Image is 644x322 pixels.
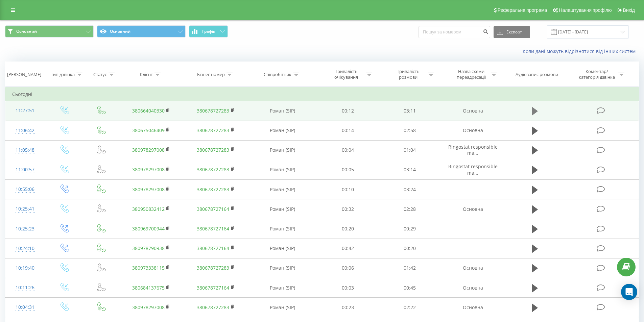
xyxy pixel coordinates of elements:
td: Роман (SIP) [248,180,317,199]
span: Основний [16,29,37,34]
td: Основна [440,121,505,140]
td: 01:04 [379,140,441,160]
td: Основна [440,278,505,298]
td: 00:29 [379,219,441,239]
td: Роман (SIP) [248,278,317,298]
td: 02:58 [379,121,441,140]
td: Роман (SIP) [248,219,317,239]
td: 00:04 [317,140,379,160]
td: 03:11 [379,101,441,121]
div: 11:06:42 [12,124,38,137]
a: 380678727164 [197,245,229,251]
td: Основна [440,101,505,121]
div: Тривалість очікування [328,69,364,80]
a: 380664040330 [132,107,165,114]
td: Роман (SIP) [248,199,317,219]
td: 00:20 [379,239,441,258]
td: Роман (SIP) [248,101,317,121]
td: 00:23 [317,298,379,317]
div: Назва схеми переадресації [453,69,489,80]
div: Статус [93,72,107,77]
span: Ringostat responsible ma... [448,144,498,156]
div: Тривалість розмови [390,69,426,80]
td: 03:14 [379,160,441,179]
button: Основний [97,25,186,38]
td: 00:42 [317,239,379,258]
a: 380969700944 [132,225,165,232]
span: Графік [202,29,215,34]
button: Експорт [494,26,530,38]
span: Налаштування профілю [559,7,612,13]
a: 380675046409 [132,127,165,133]
td: Основна [440,258,505,278]
td: Сьогодні [5,88,639,101]
td: 02:28 [379,199,441,219]
a: Коли дані можуть відрізнятися вiд інших систем [523,48,639,54]
td: 00:05 [317,160,379,179]
div: Тип дзвінка [51,72,75,77]
a: 380978790938 [132,245,165,251]
td: 02:22 [379,298,441,317]
div: Коментар/категорія дзвінка [577,69,617,80]
div: Співробітник [264,72,291,77]
td: Основна [440,199,505,219]
td: 00:03 [317,278,379,298]
a: 380678727283 [197,186,229,193]
div: Аудіозапис розмови [516,72,558,77]
td: Роман (SIP) [248,298,317,317]
a: 380978297008 [132,304,165,311]
div: Бізнес номер [197,72,225,77]
a: 380678727164 [197,206,229,212]
div: Клієнт [140,72,153,77]
span: Реферальна програма [498,7,547,13]
div: 10:25:23 [12,222,38,236]
td: 00:45 [379,278,441,298]
td: 00:20 [317,219,379,239]
a: 380678727283 [197,107,229,114]
a: 380678727283 [197,166,229,173]
td: 00:12 [317,101,379,121]
td: Роман (SIP) [248,140,317,160]
td: Роман (SIP) [248,239,317,258]
div: [PERSON_NAME] [7,72,41,77]
td: 00:06 [317,258,379,278]
td: 00:14 [317,121,379,140]
button: Графік [189,25,228,38]
a: 380684137675 [132,284,165,291]
a: 380978297008 [132,186,165,193]
a: 380973338115 [132,265,165,271]
a: 380678727283 [197,304,229,311]
a: 380678727283 [197,127,229,133]
td: Роман (SIP) [248,121,317,140]
td: 00:10 [317,180,379,199]
div: 10:25:41 [12,202,38,216]
span: Вихід [623,7,635,13]
span: Ringostat responsible ma... [448,163,498,176]
input: Пошук за номером [419,26,490,38]
div: 11:27:51 [12,104,38,117]
a: 380978297008 [132,147,165,153]
td: Основна [440,298,505,317]
a: 380678727164 [197,284,229,291]
div: 10:19:40 [12,262,38,275]
td: 01:42 [379,258,441,278]
a: 380678727283 [197,265,229,271]
div: 10:04:31 [12,301,38,314]
a: 380678727283 [197,147,229,153]
div: 11:00:57 [12,163,38,176]
td: 00:32 [317,199,379,219]
div: 10:24:10 [12,242,38,255]
a: 380678727164 [197,225,229,232]
td: Роман (SIP) [248,258,317,278]
div: Open Intercom Messenger [621,284,637,300]
div: 10:11:26 [12,281,38,294]
td: Роман (SIP) [248,160,317,179]
td: 03:24 [379,180,441,199]
div: 10:55:06 [12,183,38,196]
a: 380950832412 [132,206,165,212]
div: 11:05:48 [12,144,38,157]
button: Основний [5,25,94,38]
a: 380978297008 [132,166,165,173]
